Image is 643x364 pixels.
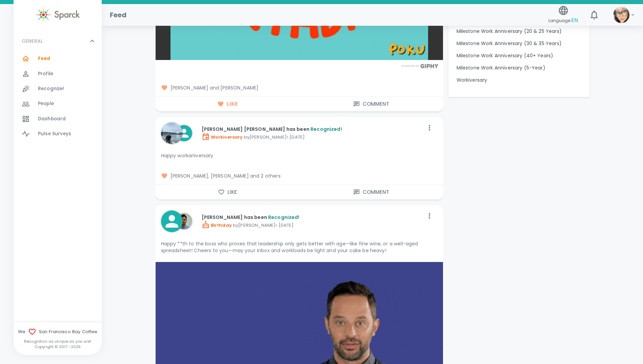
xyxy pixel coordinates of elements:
img: Powered by GIPHY [400,64,440,68]
p: by [PERSON_NAME] • [DATE] [202,133,424,141]
span: Feed [38,55,51,62]
p: Milestone Work Anniversary (5-Year) [457,64,581,71]
p: Milestone Work Anniversary (30 & 35 Years) [457,40,581,47]
p: GENERAL [22,38,43,44]
span: Birthday [202,222,232,228]
button: Comment [299,185,443,199]
span: Profile [38,70,53,77]
div: GENERAL [14,51,102,144]
p: Happy workaniversary [161,152,438,159]
span: Recognized! [268,214,300,221]
a: Pulse Surveys [14,126,102,141]
button: Like [156,185,299,199]
a: Profile [14,66,102,81]
img: Picture of Mikhail Coloyan [176,213,192,229]
button: Like [156,97,299,111]
span: Workiversary [202,134,243,140]
span: We San Francisco Bay Coffee [14,328,102,336]
span: Pulse Surveys [38,130,71,137]
img: Picture of Favi [613,7,629,23]
p: [PERSON_NAME] has been [202,214,424,221]
span: EN [571,16,578,24]
p: Milestone Work Anniversary (20 & 25 Years) [457,28,581,35]
p: [PERSON_NAME] [PERSON_NAME] has been [202,126,424,133]
a: Feed [14,51,102,66]
p: Recognition as unique as you are! [14,339,102,344]
p: Milestone Work Anniversary (40+ Years) [457,52,581,59]
h1: Feed [110,9,127,20]
img: Sparck logo [36,7,80,23]
p: Happy **th to the boss who proves that leadership only gets better with age—like fine wine, or a ... [161,240,438,254]
p: Copyright © 2017 - 2025 [14,344,102,349]
p: by [PERSON_NAME] • [DATE] [202,221,424,229]
span: Language: [548,16,578,25]
span: [PERSON_NAME], [PERSON_NAME] and 2 others [161,173,438,179]
button: Language:EN [546,3,581,27]
a: People [14,96,102,111]
img: Picture of Anna Belle Heredia [161,122,183,144]
p: Workiversary [457,77,581,83]
span: Recognized! [310,126,342,133]
a: Sparck logo [14,7,102,23]
a: Recognize! [14,81,102,96]
span: People [38,100,54,107]
span: [PERSON_NAME] and [PERSON_NAME] [161,84,438,91]
span: Recognize! [38,85,64,92]
a: Dashboard [14,112,102,126]
button: Comment [299,97,443,111]
div: GENERAL [14,31,102,51]
span: Dashboard [38,116,66,122]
